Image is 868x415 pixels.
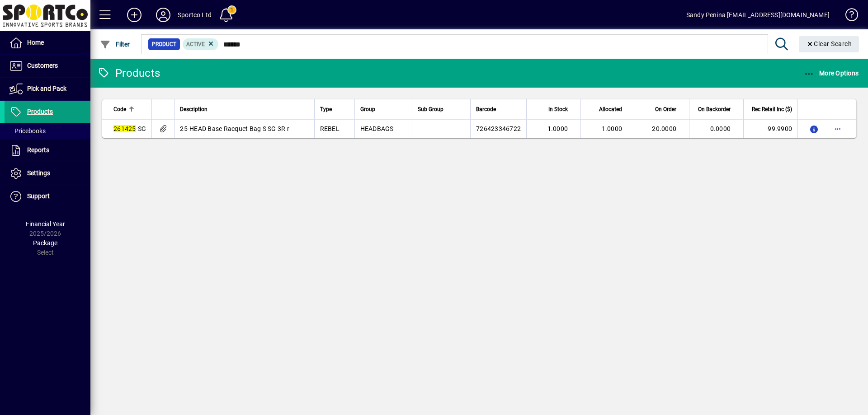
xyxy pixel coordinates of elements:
span: More Options [804,70,859,77]
span: On Order [655,104,676,114]
span: -SG [113,125,146,132]
div: Products [97,66,160,80]
a: Pick and Pack [5,78,90,100]
span: 1.0000 [602,125,623,132]
span: Package [33,239,57,247]
span: Allocated [599,104,622,114]
a: Customers [5,55,90,77]
div: Allocated [586,104,630,114]
span: Home [27,39,44,46]
button: Add [120,7,149,23]
a: Reports [5,139,90,162]
div: On Backorder [695,104,739,114]
div: In Stock [532,104,576,114]
span: Rec Retail Inc ($) [752,104,792,114]
button: Filter [98,36,132,52]
span: 726423346722 [476,125,521,132]
span: 20.0000 [652,125,676,132]
mat-chip: Activation Status: Active [183,38,219,50]
span: Financial Year [26,220,65,228]
em: 261425 [113,125,136,132]
span: 1.0000 [547,125,568,132]
td: 99.9900 [743,120,797,138]
span: Active [186,41,205,47]
span: Group [360,104,375,114]
span: Reports [27,146,49,154]
div: Barcode [476,104,521,114]
button: Profile [149,7,178,23]
span: Pricebooks [9,127,46,135]
button: More Options [802,65,861,81]
span: 0.0000 [710,125,731,132]
span: Sub Group [418,104,443,114]
span: Product [152,40,176,49]
div: Sub Group [418,104,465,114]
span: Filter [100,41,130,48]
span: Type [320,104,332,114]
span: Products [27,108,53,115]
span: In Stock [548,104,568,114]
span: Settings [27,169,50,177]
span: On Backorder [698,104,731,114]
div: On Order [641,104,684,114]
div: Sandy Penina [EMAIL_ADDRESS][DOMAIN_NAME] [686,8,830,22]
div: Type [320,104,349,114]
span: Clear Search [806,40,852,47]
a: Support [5,185,90,208]
a: Home [5,32,90,54]
a: Knowledge Base [839,2,857,31]
div: Sportco Ltd [178,8,212,22]
button: More options [830,121,845,136]
span: Support [27,192,50,200]
div: Code [113,104,146,114]
span: HEADBAGS [360,125,394,132]
div: Group [360,104,407,114]
span: Description [180,104,208,114]
span: Customers [27,62,58,69]
button: Clear [799,36,859,52]
a: Pricebooks [5,123,90,139]
span: REBEL [320,125,340,132]
span: Barcode [476,104,496,114]
span: 25-HEAD Base Racquet Bag S SG 3R r [180,125,289,132]
span: Code [113,104,126,114]
a: Settings [5,162,90,185]
span: Pick and Pack [27,85,66,92]
div: Description [180,104,308,114]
